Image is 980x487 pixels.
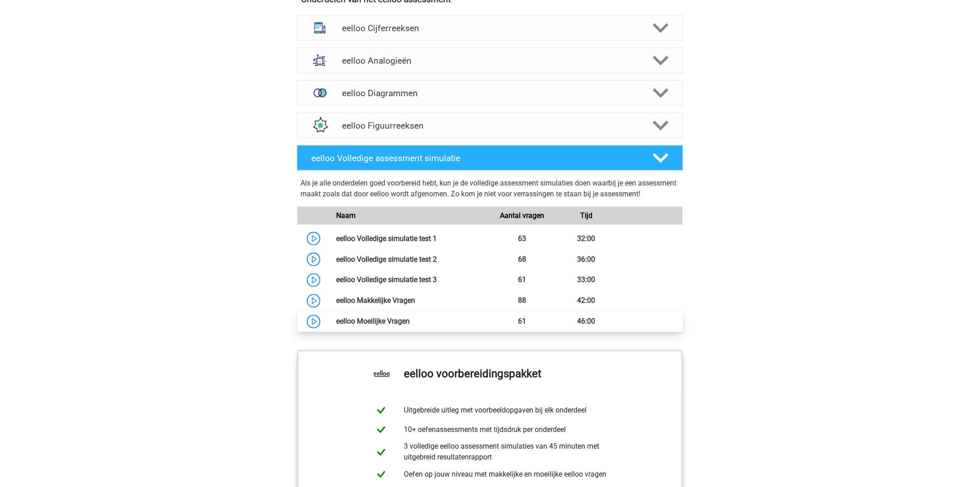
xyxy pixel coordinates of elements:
h4: eelloo Volledige assessment simulatie [311,153,638,163]
h4: eelloo Cijferreeksen [342,23,638,33]
div: eelloo Makkelijke Vragen [329,296,490,306]
a: figuurreeksen eelloo Figuurreeksen [293,113,687,138]
div: eelloo Volledige simulatie test 2 [329,254,490,265]
div: Aantal vragen [490,210,554,221]
img: venn diagrammen [308,81,332,105]
img: cijferreeksen [308,16,332,40]
a: venn diagrammen eelloo Diagrammen [293,80,687,106]
a: eelloo Volledige assessment simulatie [293,145,687,171]
div: Tijd [554,210,618,221]
div: Als je alle onderdelen goed voorbereid hebt, kun je de volledige assessment simulaties doen waarb... [300,178,680,203]
img: figuurreeksen [308,114,332,137]
a: analogieen eelloo Analogieën [293,48,687,73]
div: eelloo Moeilijke Vragen [329,316,490,327]
h4: eelloo Figuurreeksen [342,121,638,131]
div: Naam [329,210,490,221]
div: eelloo Volledige simulatie test 3 [329,275,490,286]
h4: eelloo Analogieën [342,56,638,66]
h4: eelloo Diagrammen [342,88,638,98]
img: analogieen [308,49,332,72]
a: cijferreeksen eelloo Cijferreeksen [293,15,687,41]
div: eelloo Volledige simulatie test 1 [329,233,490,244]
